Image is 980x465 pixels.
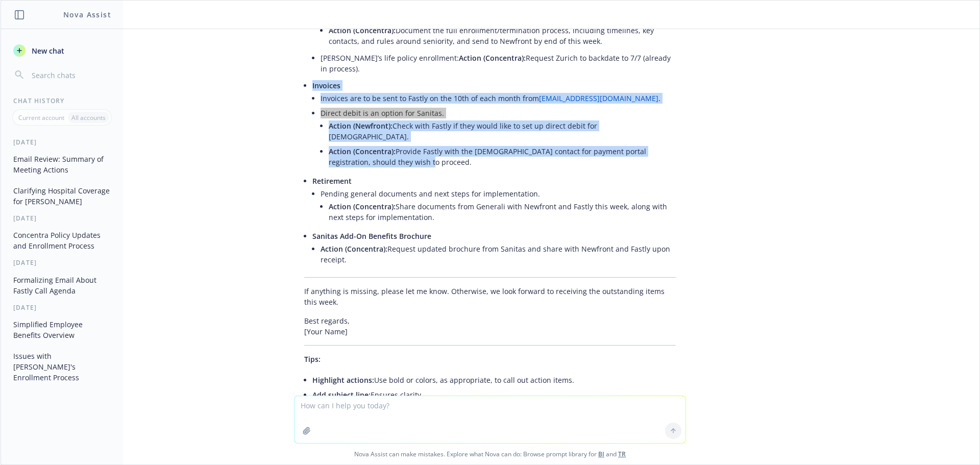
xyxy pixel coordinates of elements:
p: If anything is missing, please let me know. Otherwise, we look forward to receiving the outstandi... [304,286,676,307]
p: Best regards, [Your Name] [304,315,676,337]
li: Share documents from Generali with Newfront and Fastly this week, along with next steps for imple... [329,199,676,225]
a: TR [618,450,626,458]
span: Action (Concentra): [321,244,387,254]
a: BI [598,450,604,458]
li: Provide Fastly with the [DEMOGRAPHIC_DATA] contact for payment portal registration, should they w... [329,144,676,169]
span: Retirement [312,176,352,186]
li: Request updated brochure from Sanitas and share with Newfront and Fastly upon receipt. [321,241,676,267]
input: Search chats [30,68,111,82]
li: Document the full enrollment/termination process, including timelines, key contacts, and rules ar... [329,23,676,48]
div: [DATE] [1,258,123,267]
li: Ensures clarity. [312,387,676,402]
button: Simplified Employee Benefits Overview [9,316,115,344]
div: [DATE] [1,214,123,223]
button: Email Review: Summary of Meeting Actions [9,151,115,178]
li: Direct debit is an option for Sanitas. [321,106,676,172]
span: Sanitas Add-On Benefits Brochure [312,231,431,241]
li: Check with Fastly if they would like to set up direct debit for [DEMOGRAPHIC_DATA]. [329,118,676,144]
span: Invoices [312,81,340,90]
div: [DATE] [1,138,123,146]
button: Formalizing Email About Fastly Call Agenda [9,272,115,299]
li: Pending general documents and next steps for implementation. [321,186,676,227]
span: Add subject line: [312,390,371,400]
span: Action (Concentra): [329,146,396,156]
span: Nova Assist can make mistakes. Explore what Nova can do: Browse prompt library for and [5,444,975,464]
a: [EMAIL_ADDRESS][DOMAIN_NAME] [539,93,658,103]
span: Highlight actions: [312,375,374,385]
button: New chat [9,41,115,60]
li: Use bold or colors, as appropriate, to call out action items. [312,373,676,387]
p: Current account [18,113,64,122]
button: Concentra Policy Updates and Enrollment Process [9,227,115,254]
button: Issues with [PERSON_NAME]'s Enrollment Process [9,348,115,386]
li: [PERSON_NAME]’s life policy enrollment: Request Zurich to backdate to 7/7 (already in process). [321,51,676,76]
span: Tips: [304,354,321,364]
button: Clarifying Hospital Coverage for [PERSON_NAME] [9,182,115,210]
span: Action (Concentra): [459,53,526,63]
li: Invoices are to be sent to Fastly on the 10th of each month from . [321,91,676,106]
span: Action (Concentra): [329,26,396,35]
div: Chat History [1,96,123,105]
h1: Nova Assist [63,9,111,20]
div: [DATE] [1,303,123,312]
span: Action (Concentra): [329,202,396,211]
span: New chat [30,45,64,56]
span: Action (Newfront): [329,121,393,131]
p: All accounts [71,113,106,122]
